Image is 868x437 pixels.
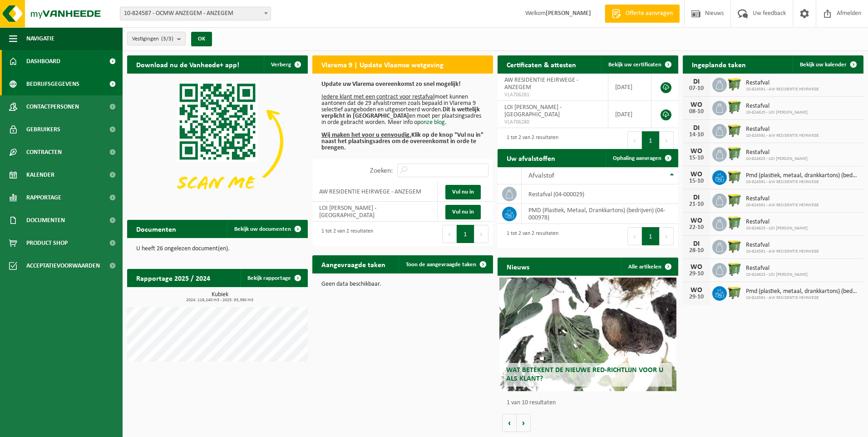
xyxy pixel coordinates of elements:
button: Previous [442,225,457,243]
img: WB-1100-HPE-GN-50 [727,76,742,92]
span: Bekijk uw documenten [234,226,291,232]
div: DI [687,240,705,248]
div: WO [687,171,705,178]
span: Bekijk uw certificaten [608,62,661,68]
a: Vul nu in [445,185,481,199]
span: Restafval [746,195,819,203]
img: WB-1100-HPE-GN-50 [727,238,742,254]
img: WB-0770-HPE-GN-50 [727,215,742,231]
span: 2024: 119,240 m3 - 2025: 93,390 m3 [132,298,308,303]
b: Update uw Vlarema overeenkomst zo snel mogelijk! [321,81,461,88]
h2: Download nu de Vanheede+ app! [127,55,248,73]
div: 07-10 [687,85,705,92]
img: WB-0770-HPE-GN-50 [727,146,742,161]
img: WB-1100-HPE-GN-50 [727,192,742,208]
div: WO [687,263,705,271]
span: AW RESIDENTIE HEIRWEGE - ANZEGEM [504,77,578,91]
a: Vul nu in [445,205,481,219]
span: VLA706281 [504,91,601,99]
span: 10-824591 - AW RESIDENTIE HEIRWEGE [746,295,859,301]
b: Dit is wettelijk verplicht in [GEOGRAPHIC_DATA] [321,106,480,119]
span: Pmd (plastiek, metaal, drankkartons) (bedrijven) [746,288,859,295]
span: Pmd (plastiek, metaal, drankkartons) (bedrijven) [746,172,859,179]
div: DI [687,78,705,85]
span: 10-824591 - AW RESIDENTIE HEIRWEGE [746,203,819,208]
td: PMD (Plastiek, Metaal, Drankkartons) (bedrijven) (04-000978) [522,204,678,224]
button: Vestigingen(3/3) [127,32,186,45]
span: Navigatie [26,27,54,50]
h3: Kubiek [132,292,308,303]
a: Bekijk uw certificaten [601,55,677,74]
div: 15-10 [687,178,705,184]
td: restafval (04-000029) [522,184,678,204]
span: 10-824625 - LOI [PERSON_NAME] [746,156,808,162]
span: Documenten [26,209,65,232]
a: Toon de aangevraagde taken [399,255,492,273]
span: Restafval [746,242,819,249]
a: Bekijk rapportage [240,269,307,287]
span: 10-824591 - AW RESIDENTIE HEIRWEGE [746,87,819,92]
button: Previous [627,227,642,245]
span: Verberg [271,62,291,68]
td: AW RESIDENTIE HEIRWEGE - ANZEGEM [312,182,438,202]
div: WO [687,101,705,109]
a: onze blog. [420,119,447,126]
span: 10-824587 - OCMW ANZEGEM - ANZEGEM [120,7,271,20]
span: Restafval [746,149,808,156]
button: Previous [627,131,642,149]
div: 22-10 [687,224,705,231]
h2: Rapportage 2025 / 2024 [127,269,219,287]
div: 1 tot 2 van 2 resultaten [317,224,373,244]
button: Next [660,227,674,245]
span: Contactpersonen [26,95,79,118]
img: WB-0770-HPE-GN-50 [727,262,742,277]
b: Klik op de knop "Vul nu in" naast het plaatsingsadres om de overeenkomst in orde te brengen. [321,132,483,151]
span: Afvalstof [528,172,554,179]
div: WO [687,287,705,294]
img: Download de VHEPlus App [127,74,308,209]
div: 15-10 [687,155,705,161]
a: Offerte aanvragen [605,5,680,23]
span: 10-824625 - LOI [PERSON_NAME] [746,272,808,278]
h2: Ingeplande taken [683,55,755,73]
span: 10-824591 - AW RESIDENTIE HEIRWEGE [746,249,819,254]
u: Iedere klant met een contract voor restafval [321,94,434,100]
span: Gebruikers [26,118,60,141]
td: [DATE] [608,74,651,101]
span: Restafval [746,265,808,272]
span: Bekijk uw kalender [800,62,847,68]
a: Ophaling aanvragen [606,149,677,167]
span: Vestigingen [132,32,173,46]
div: 08-10 [687,109,705,115]
p: Geen data beschikbaar. [321,281,484,288]
h2: Uw afvalstoffen [498,149,564,167]
button: OK [191,32,212,46]
button: Next [474,225,488,243]
img: WB-0770-HPE-GN-50 [727,99,742,115]
div: 1 tot 2 van 2 resultaten [502,130,558,150]
p: moet kunnen aantonen dat de 29 afvalstromen zoals bepaald in Vlarema 9 selectief aangeboden en ui... [321,81,484,151]
button: 1 [642,227,660,245]
div: DI [687,194,705,201]
button: Volgende [517,414,531,432]
td: LOI [PERSON_NAME] - [GEOGRAPHIC_DATA] [312,202,438,222]
p: 1 van 10 resultaten [507,400,674,406]
span: Rapportage [26,186,61,209]
img: WB-1100-HPE-GN-50 [727,123,742,138]
div: 14-10 [687,132,705,138]
span: Restafval [746,79,819,87]
span: Bedrijfsgegevens [26,73,79,95]
span: LOI [PERSON_NAME] - [GEOGRAPHIC_DATA] [504,104,562,118]
span: Dashboard [26,50,60,73]
a: Bekijk uw kalender [793,55,863,74]
h2: Documenten [127,220,185,238]
button: Verberg [264,55,307,74]
div: WO [687,217,705,224]
span: 10-824587 - OCMW ANZEGEM - ANZEGEM [120,7,271,20]
label: Zoeken: [370,167,393,174]
strong: [PERSON_NAME] [546,10,591,17]
span: Offerte aanvragen [623,9,675,18]
div: 29-10 [687,294,705,300]
div: 1 tot 2 van 2 resultaten [502,226,558,246]
span: 10-824591 - AW RESIDENTIE HEIRWEGE [746,179,859,185]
